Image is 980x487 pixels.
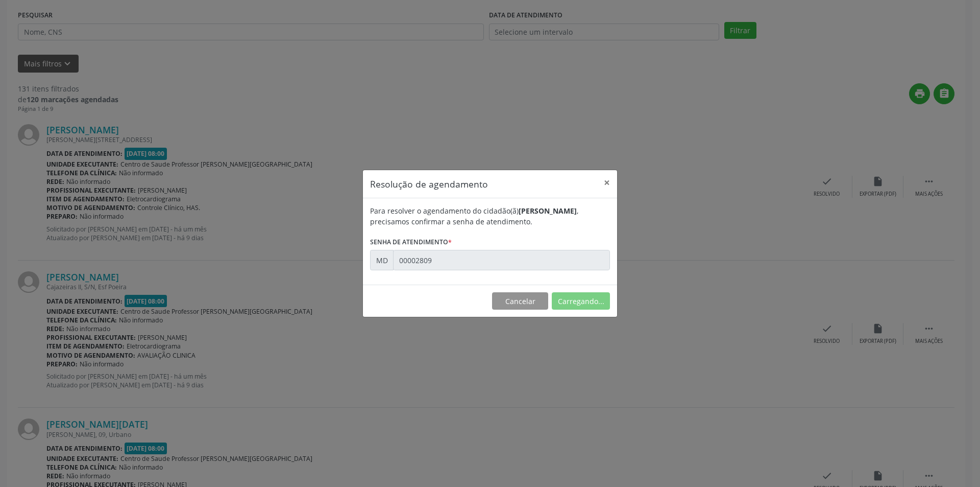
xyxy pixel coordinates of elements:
[370,250,394,270] div: MD
[597,170,617,195] button: Close
[519,206,577,216] b: [PERSON_NAME]
[370,234,452,250] label: Senha de atendimento
[370,205,610,227] div: Para resolver o agendamento do cidadão(ã) , precisamos confirmar a senha de atendimento.
[370,177,488,191] h5: Resolução de agendamento
[552,292,610,310] button: Carregando...
[492,292,548,310] button: Cancelar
